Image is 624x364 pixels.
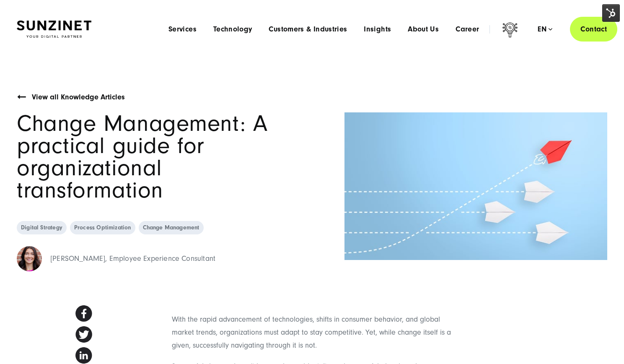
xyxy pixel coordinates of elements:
a: About Us [408,25,439,34]
a: Contact [570,17,617,42]
span: View all Knowledge Articles [32,93,125,101]
a: Insights [364,25,391,34]
img: Share on facebook [75,305,92,322]
img: HubSpot Tools Menu Toggle [602,4,620,22]
img: SUNZINET Full Service Digital Agentur [17,21,91,38]
a: Technology [213,25,252,34]
span: Change Management: A practical guide for organizational transformation [17,110,267,204]
a: Digital Strategy [17,221,67,234]
img: A red paper airplane leading a group of white paper airplanes, with dashed lines showing their fl... [344,112,607,260]
img: Share on linkedin [75,347,92,364]
a: Process Optimization [70,221,135,234]
a: View all Knowledge Articles [32,91,125,104]
div: [PERSON_NAME], Employee Experience Consultant [50,252,215,265]
img: Share on twitter [75,326,92,343]
a: Services [168,25,197,34]
div: en [538,25,552,34]
a: Career [456,25,479,34]
span: With the rapid advancement of technologies, shifts in consumer behavior, and global market trends... [172,315,451,349]
a: Customers & Industries [269,25,347,34]
a: Change Management [139,221,204,234]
